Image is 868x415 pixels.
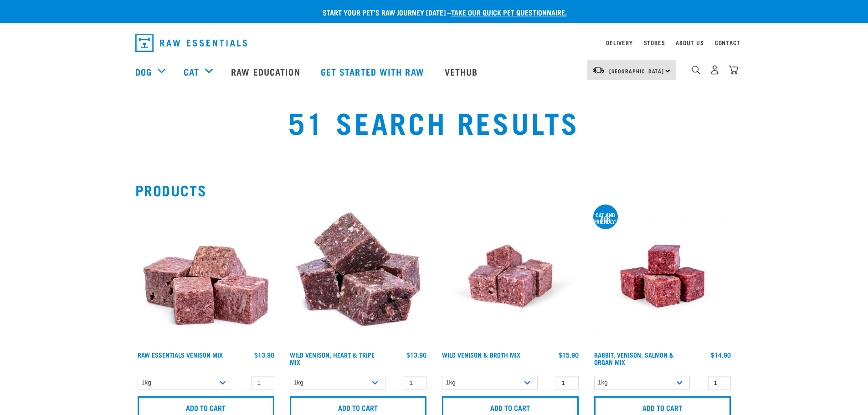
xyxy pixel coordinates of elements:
span: [GEOGRAPHIC_DATA] [609,69,664,72]
input: 1 [404,376,426,390]
a: Raw Education [222,53,311,90]
div: $13.90 [254,351,274,359]
div: $15.90 [559,351,579,359]
input: 1 [252,376,274,390]
a: Delivery [606,41,632,44]
a: Contact [715,41,740,44]
a: Dog [135,65,152,78]
a: Rabbit, Venison, Salmon & Organ Mix [594,353,674,364]
nav: dropdown navigation [128,30,740,56]
a: Vethub [436,53,489,90]
img: Rabbit Venison Salmon Organ 1688 [592,205,733,347]
img: Raw Essentials Logo [135,34,247,52]
img: van-moving.png [592,66,605,74]
a: Stores [644,41,665,44]
img: home-icon-1@2x.png [692,66,700,74]
a: Raw Essentials Venison Mix [138,353,223,356]
input: 1 [708,376,731,390]
div: $13.90 [406,351,426,359]
a: Wild Venison & Broth Mix [442,353,520,356]
img: user.png [710,65,719,75]
div: Cat and dog friendly! [593,213,618,223]
a: take our quick pet questionnaire. [451,10,567,14]
img: 1113 RE Venison Mix 01 [135,205,277,347]
a: Get started with Raw [312,53,436,90]
a: About Us [676,41,704,44]
img: Vension and heart [440,205,581,347]
h2: Products [135,182,733,198]
img: 1171 Venison Heart Tripe Mix 01 [288,205,429,347]
h1: 51 Search Results [161,105,707,138]
div: $14.90 [711,351,731,359]
input: 1 [556,376,579,390]
a: Wild Venison, Heart & Tripe Mix [290,353,375,364]
img: home-icon@2x.png [729,65,738,75]
a: Cat [184,65,199,78]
